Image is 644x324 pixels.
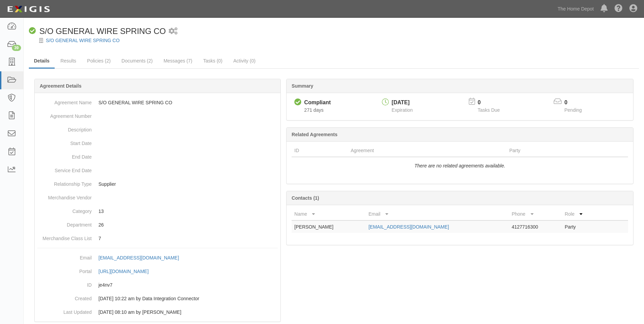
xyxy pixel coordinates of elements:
td: Party [562,220,601,233]
b: Agreement Details [40,83,81,89]
dt: ID [37,278,92,288]
div: Compliant [304,99,331,107]
img: logo-5460c22ac91f19d4615b14bd174203de0afe785f0fc80cf4dbbc73dc1793850b.png [5,3,52,15]
th: Party [507,144,598,157]
a: S/O GENERAL WIRE SPRING CO [46,38,119,43]
a: Messages (7) [159,54,198,68]
td: [PERSON_NAME] [292,220,366,233]
dt: Start Date [37,137,92,147]
div: [EMAIL_ADDRESS][DOMAIN_NAME] [98,254,179,261]
p: 7 [98,235,278,242]
th: ID [292,144,348,157]
dt: Last Updated [37,305,92,316]
th: Name [292,208,366,220]
span: S/O GENERAL WIRE SPRING CO [39,26,166,36]
th: Agreement [348,144,507,157]
dt: Merchandise Class List [37,232,92,242]
dt: Created [37,292,92,302]
p: 26 [98,221,278,228]
th: Email [366,208,509,220]
dt: Relationship Type [37,177,92,187]
td: 4127716300 [509,220,562,233]
dd: [DATE] 10:22 am by Data Integration Connector [37,292,278,305]
span: Expiration [392,107,413,113]
span: Since 01/09/2025 [304,107,324,113]
dt: Agreement Number [37,109,92,120]
a: Tasks (0) [198,54,227,68]
th: Phone [509,208,562,220]
b: Related Agreements [292,132,337,137]
th: Role [562,208,601,220]
b: Summary [292,83,313,89]
p: 0 [565,99,590,107]
i: 1 scheduled workflow [169,28,178,35]
dd: Supplier [37,177,278,191]
a: Policies (2) [82,54,116,68]
span: Tasks Due [478,107,500,113]
div: S/O GENERAL WIRE SPRING CO [29,25,166,37]
dd: S/O GENERAL WIRE SPRING CO [37,96,278,109]
b: Contacts (1) [292,195,319,201]
i: Help Center - Complianz [614,5,623,13]
a: Results [55,54,81,68]
i: Compliant [294,99,301,106]
dt: Agreement Name [37,96,92,106]
dt: End Date [37,150,92,160]
span: Pending [565,107,582,113]
dt: Department [37,218,92,228]
a: Documents (2) [116,54,158,68]
dt: Service End Date [37,164,92,174]
a: [URL][DOMAIN_NAME] [98,269,156,274]
a: Activity (0) [228,54,260,68]
dt: Merchandise Vendor [37,191,92,201]
a: [EMAIL_ADDRESS][DOMAIN_NAME] [98,255,186,260]
p: 13 [98,208,278,215]
div: [DATE] [392,99,413,107]
div: 39 [12,45,21,51]
a: The Home Depot [554,2,597,16]
a: Details [29,54,55,69]
dt: Portal [37,265,92,275]
i: Compliant [29,28,36,35]
dd: je4nv7 [37,278,278,292]
dt: Email [37,251,92,261]
dd: [DATE] 08:10 am by [PERSON_NAME] [37,305,278,319]
dt: Description [37,123,92,133]
p: 0 [478,99,508,107]
dt: Category [37,204,92,215]
i: There are no related agreements available. [415,163,505,168]
a: [EMAIL_ADDRESS][DOMAIN_NAME] [368,224,449,230]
